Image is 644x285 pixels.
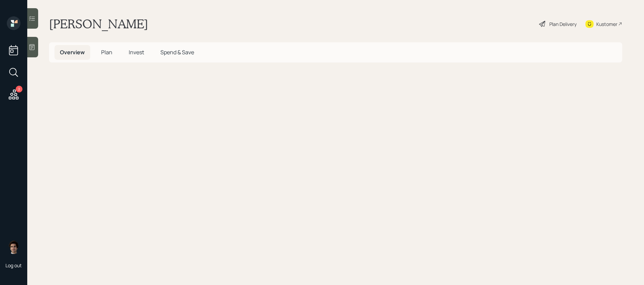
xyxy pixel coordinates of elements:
[101,48,112,56] span: Plan
[16,86,22,92] div: 2
[596,20,617,28] div: Kustomer
[160,48,194,56] span: Spend & Save
[49,16,148,31] h1: [PERSON_NAME]
[7,240,20,254] img: harrison-schaefer-headshot-2.png
[549,20,577,28] div: Plan Delivery
[5,262,22,269] div: Log out
[129,48,144,56] span: Invest
[60,48,85,56] span: Overview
